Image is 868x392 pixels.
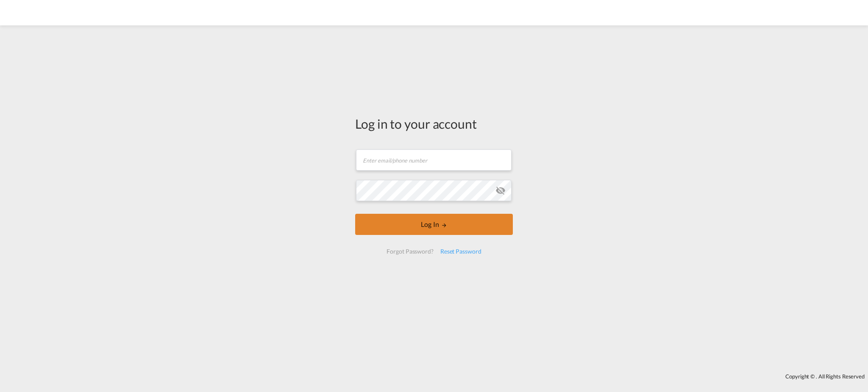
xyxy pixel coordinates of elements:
[355,115,513,133] div: Log in to your account
[355,214,513,235] button: LOGIN
[356,149,512,171] input: Enter email/phone number
[383,244,437,259] div: Forgot Password?
[495,185,506,196] md-icon: icon-eye-off
[437,244,485,259] div: Reset Password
